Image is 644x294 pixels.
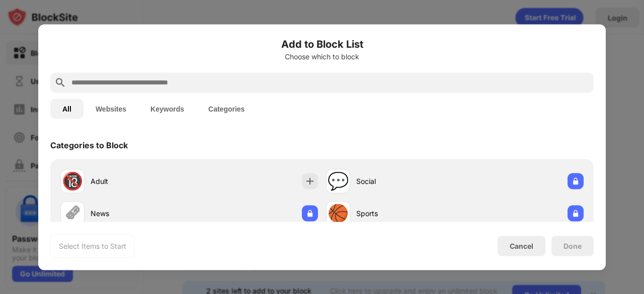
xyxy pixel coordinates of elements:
[50,52,594,60] div: Choose which to block
[54,76,66,88] img: search.svg
[356,176,455,186] div: Social
[91,176,189,186] div: Adult
[196,99,257,119] button: Categories
[50,99,84,119] button: All
[91,208,189,219] div: News
[510,242,533,250] div: Cancel
[64,203,81,224] div: 🗞
[62,171,83,191] div: 🔞
[356,208,455,219] div: Sports
[328,171,349,191] div: 💬
[50,140,128,150] div: Categories to Block
[50,36,594,51] h6: Add to Block List
[563,242,582,250] div: Done
[328,203,349,224] div: 🏀
[138,99,196,119] button: Keywords
[59,241,126,251] div: Select Items to Start
[84,99,138,119] button: Websites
